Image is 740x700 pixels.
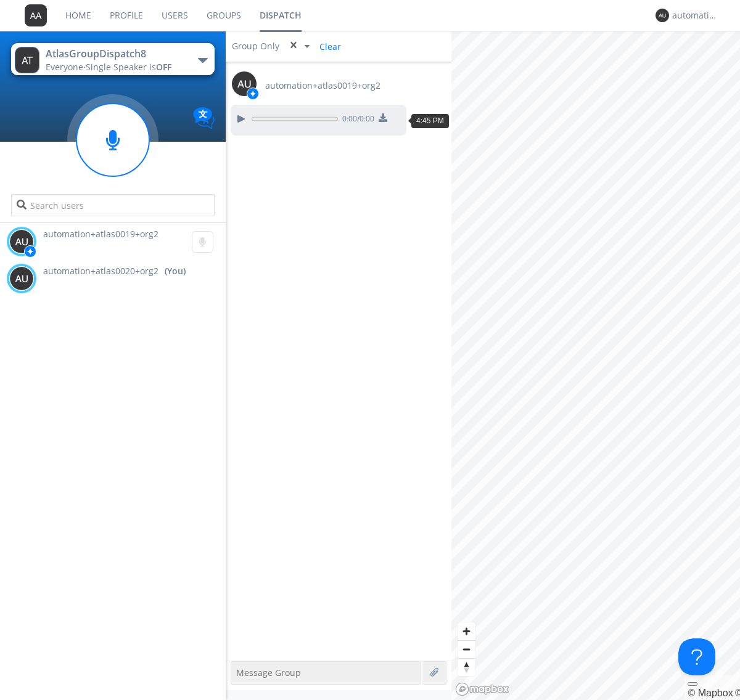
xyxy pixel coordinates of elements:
[193,107,215,129] img: Translation enabled
[9,266,34,291] img: 373638.png
[25,4,47,26] img: 373638.png
[265,79,380,92] span: automation+atlas0019+org2
[455,682,509,696] a: Mapbox logo
[416,116,444,125] span: 4:45 PM
[379,113,387,122] img: download media button
[458,640,475,658] button: Zoom out
[43,265,158,277] span: automation+atlas0020+org2
[458,658,475,676] button: Reset bearing to north
[688,682,697,686] button: Toggle attribution
[678,638,715,675] iframe: Toggle Customer Support
[43,228,158,240] span: automation+atlas0019+org2
[672,9,718,22] div: automation+atlas0020+org2
[11,43,214,75] button: AtlasGroupDispatch8Everyone·Single Speaker isOFF
[232,40,281,52] div: Group Only
[11,194,214,216] input: Search users
[232,71,257,96] img: 373638.png
[688,688,733,698] a: Mapbox
[46,47,184,61] div: AtlasGroupDispatch8
[46,61,184,73] div: Everyone ·
[86,61,171,73] span: Single Speaker is
[165,265,186,277] div: (You)
[9,229,34,254] img: 373638.png
[458,622,475,640] button: Zoom in
[458,659,475,676] span: Reset bearing to north
[156,61,171,73] span: OFF
[15,47,39,73] img: 373638.png
[656,9,669,22] img: 373638.png
[312,37,346,55] span: Clear
[338,113,374,127] span: 0:00 / 0:00
[458,641,475,658] span: Zoom out
[305,45,310,48] img: caret-down-sm.svg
